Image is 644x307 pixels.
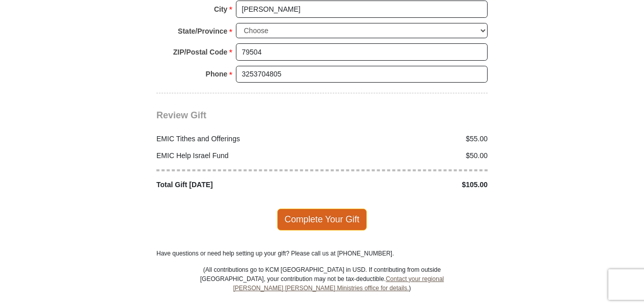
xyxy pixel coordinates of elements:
[322,180,493,190] div: $105.00
[214,2,227,16] strong: City
[178,24,227,38] strong: State/Province
[151,180,323,190] div: Total Gift [DATE]
[206,67,228,81] strong: Phone
[173,45,228,59] strong: ZIP/Postal Code
[277,209,367,230] span: Complete Your Gift
[151,134,323,144] div: EMIC Tithes and Offerings
[156,110,206,120] span: Review Gift
[322,134,493,144] div: $55.00
[233,275,444,292] a: Contact your regional [PERSON_NAME] [PERSON_NAME] Ministries office for details.
[156,249,488,258] p: Have questions or need help setting up your gift? Please call us at [PHONE_NUMBER].
[151,150,323,161] div: EMIC Help Israel Fund
[322,150,493,161] div: $50.00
